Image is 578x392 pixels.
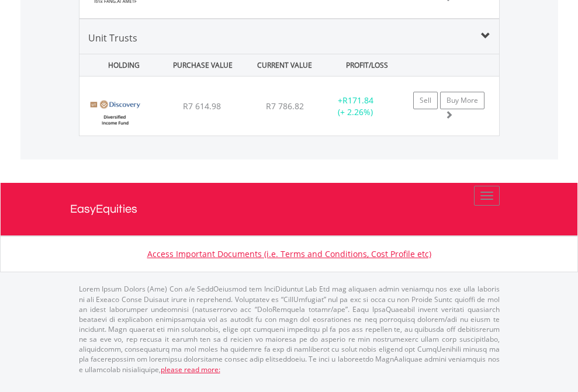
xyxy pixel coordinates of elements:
[79,284,500,374] p: Lorem Ipsum Dolors (Ame) Con a/e SeddOeiusmod tem InciDiduntut Lab Etd mag aliquaen admin veniamq...
[81,54,160,76] div: HOLDING
[266,100,304,112] span: R7 786.82
[70,183,508,235] a: EasyEquities
[183,100,221,112] span: R7 614.98
[245,54,324,76] div: CURRENT VALUE
[163,54,243,76] div: PURCHASE VALUE
[147,248,431,259] a: Access Important Documents (i.e. Terms and Conditions, Cost Profile etc)
[440,92,484,109] a: Buy More
[319,95,392,118] div: + (+ 2.26%)
[88,32,137,44] span: Unit Trusts
[85,91,144,133] img: UT.ZA.DDIF.png
[342,95,373,106] span: R171.84
[413,92,438,109] a: Sell
[327,54,407,76] div: PROFIT/LOSS
[161,365,220,374] a: please read more:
